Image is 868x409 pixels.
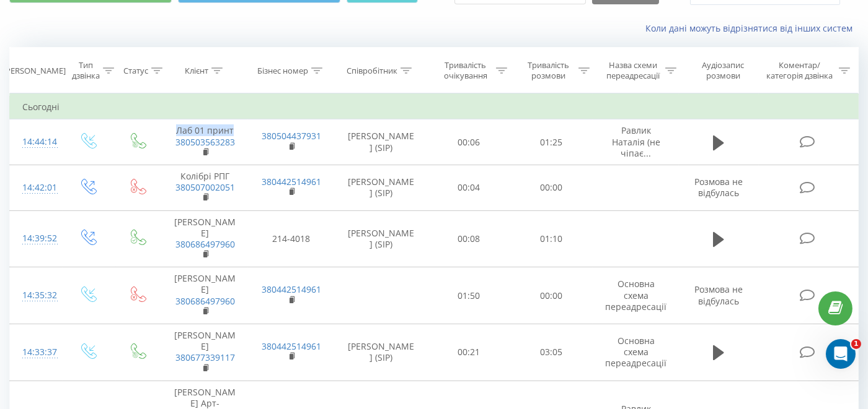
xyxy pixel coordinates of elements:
[3,66,66,76] div: [PERSON_NAME]
[521,60,576,81] div: Тривалість розмови
[257,66,308,76] div: Бізнес номер
[593,267,679,324] td: Основна схема переадресації
[427,324,510,381] td: 00:21
[22,340,50,364] div: 14:33:37
[510,324,593,381] td: 03:05
[162,267,248,324] td: [PERSON_NAME]
[645,22,859,34] a: Коли дані можуть відрізнятися вiд інших систем
[162,119,248,165] td: Лаб 01 принт
[347,66,397,76] div: Співробітник
[604,60,662,81] div: Назва схеми переадресації
[248,210,334,267] td: 214-4018
[175,295,235,307] a: 380686497960
[334,324,427,381] td: [PERSON_NAME] (SIP)
[175,238,235,250] a: 380686497960
[438,60,493,81] div: Тривалість очікування
[826,339,856,369] iframe: Intercom live chat
[22,226,50,251] div: 14:39:52
[427,165,510,210] td: 00:04
[694,283,743,306] span: Розмова не відбулась
[690,60,755,81] div: Аудіозапис розмови
[510,119,593,165] td: 01:25
[334,210,427,267] td: [PERSON_NAME] (SIP)
[22,176,50,200] div: 14:42:01
[175,351,235,363] a: 380677339117
[334,165,427,210] td: [PERSON_NAME] (SIP)
[510,267,593,324] td: 00:00
[427,210,510,267] td: 00:08
[427,119,510,165] td: 00:06
[22,130,50,154] div: 14:44:14
[593,324,679,381] td: Основна схема переадресації
[162,165,248,210] td: Колібрі РПГ
[694,176,743,199] span: Розмова не відбулась
[262,340,321,352] a: 380442514961
[851,339,861,349] span: 1
[510,210,593,267] td: 01:10
[763,60,836,81] div: Коментар/категорія дзвінка
[262,130,321,142] a: 380504437931
[175,181,235,193] a: 380507002051
[185,66,208,76] div: Клієнт
[262,176,321,187] a: 380442514961
[510,165,593,210] td: 00:00
[162,210,248,267] td: [PERSON_NAME]
[427,267,510,324] td: 01:50
[123,66,148,76] div: Статус
[72,60,100,81] div: Тип дзвінка
[334,119,427,165] td: [PERSON_NAME] (SIP)
[262,283,321,295] a: 380442514961
[612,124,660,158] span: Равлик Наталія (не чіпає...
[22,283,50,308] div: 14:35:32
[162,324,248,381] td: [PERSON_NAME]
[175,136,235,148] a: 380503563283
[10,95,859,119] td: Сьогодні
